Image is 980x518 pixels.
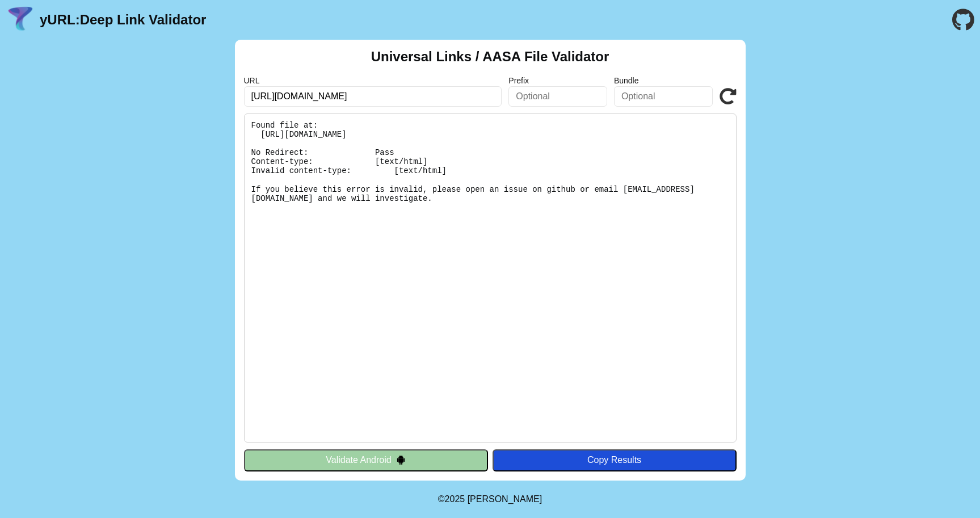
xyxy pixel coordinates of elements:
[508,76,607,85] label: Prefix
[614,76,713,85] label: Bundle
[244,86,502,107] input: Required
[40,12,206,28] a: yURL:Deep Link Validator
[493,449,737,471] button: Copy Results
[468,494,542,504] a: Michael Ibragimchayev's Personal Site
[614,86,713,107] input: Optional
[6,5,35,35] img: yURL Logo
[438,481,542,518] footer: ©
[371,49,609,65] h2: Universal Links / AASA File Validator
[445,494,465,504] span: 2025
[244,76,502,85] label: URL
[244,113,737,443] pre: Found file at: [URL][DOMAIN_NAME] No Redirect: Pass Content-type: [text/html] Invalid content-typ...
[244,449,488,471] button: Validate Android
[508,86,607,107] input: Optional
[396,455,406,465] img: droidIcon.svg
[498,455,731,465] div: Copy Results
